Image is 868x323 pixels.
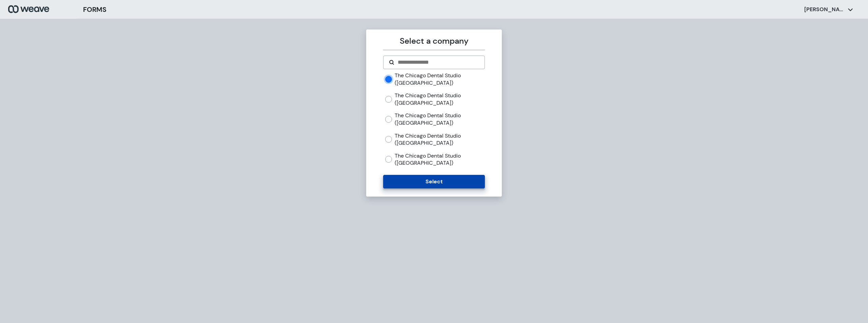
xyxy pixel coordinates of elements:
label: The Chicago Dental Studio ([GEOGRAPHIC_DATA]) [395,92,485,106]
h3: FORMS [83,4,106,15]
button: Select [383,175,485,188]
label: The Chicago Dental Studio ([GEOGRAPHIC_DATA]) [395,72,485,86]
label: The Chicago Dental Studio ([GEOGRAPHIC_DATA]) [395,112,485,126]
p: Select a company [383,35,485,47]
input: Search [397,58,479,66]
label: The Chicago Dental Studio ([GEOGRAPHIC_DATA]) [395,132,485,147]
label: The Chicago Dental Studio ([GEOGRAPHIC_DATA]) [395,152,485,167]
p: [PERSON_NAME] [804,6,845,13]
